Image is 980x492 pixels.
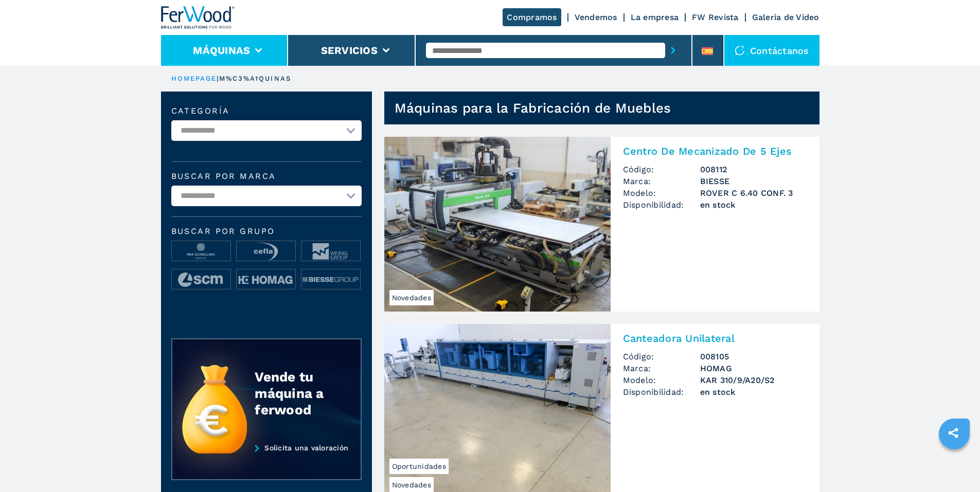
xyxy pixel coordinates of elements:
[623,351,700,362] span: Código:
[700,175,807,187] h3: BIESSE
[700,386,807,398] span: en stock
[700,163,807,175] h3: 008112
[389,459,449,474] span: Oportunidades
[171,75,217,82] a: HOMEPAGE
[623,163,700,175] span: Código:
[237,269,295,290] img: image
[384,137,611,312] img: Centro De Mecanizado De 5 Ejes BIESSE ROVER C 6.40 CONF. 3
[172,269,230,290] img: image
[172,241,230,262] img: image
[255,369,340,418] div: Vende tu máquina a ferwood
[217,75,219,82] span: |
[171,444,362,481] a: Solicita una valoración
[623,386,700,398] span: Disponibilidad:
[389,290,434,305] span: Novedades
[940,420,966,446] a: sharethis
[161,6,235,29] img: Ferwood
[171,107,362,115] label: categoría
[321,44,378,57] button: Servicios
[623,362,700,374] span: Marca:
[171,227,362,235] span: Buscar por grupo
[692,12,739,22] a: FW Revista
[700,374,807,386] h3: KAR 310/9/A20/S2
[237,241,295,262] img: image
[301,269,360,290] img: image
[735,45,745,56] img: Contáctanos
[623,332,807,344] h2: Canteadora Unilateral
[193,44,250,57] button: Máquinas
[700,351,807,362] h3: 008105
[724,35,819,66] div: Contáctanos
[575,12,617,22] a: Vendemos
[219,74,291,83] p: m%C3%A1quinas
[631,12,679,22] a: La empresa
[301,241,360,262] img: image
[700,187,807,199] h3: ROVER C 6.40 CONF. 3
[503,8,561,26] a: Compramos
[665,39,681,62] button: submit-button
[623,374,700,386] span: Modelo:
[395,100,671,116] h1: Máquinas para la Fabricación de Muebles
[623,145,807,157] h2: Centro De Mecanizado De 5 Ejes
[171,172,362,180] label: Buscar por marca
[752,12,819,22] a: Galeria de Video
[384,137,819,312] a: Centro De Mecanizado De 5 Ejes BIESSE ROVER C 6.40 CONF. 3NovedadesCentro De Mecanizado De 5 Ejes...
[700,362,807,374] h3: HOMAG
[623,175,700,187] span: Marca:
[700,199,807,211] span: en stock
[623,199,700,211] span: Disponibilidad:
[623,187,700,199] span: Modelo:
